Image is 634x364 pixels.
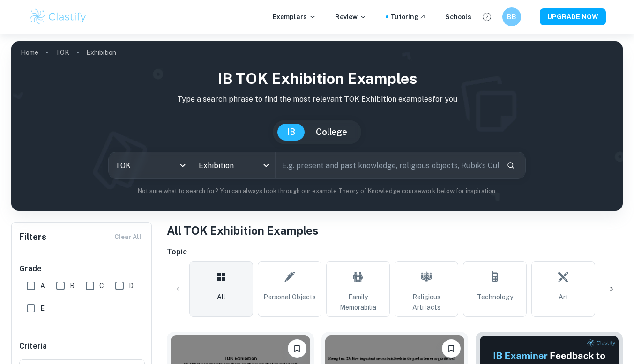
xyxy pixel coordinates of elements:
a: TOK [55,46,69,59]
button: Bookmark [442,339,461,358]
h1: All TOK Exhibition Examples [167,222,623,239]
div: TOK [109,152,192,178]
span: A [40,281,45,291]
button: IB [277,124,305,141]
span: E [40,303,45,313]
span: Personal Objects [263,292,316,302]
div: Exhibition [192,152,275,178]
h6: Criteria [19,341,47,352]
span: D [129,281,134,291]
img: Clastify logo [29,7,88,26]
button: Search [503,157,519,173]
p: Exhibition [86,47,116,58]
p: Type a search phrase to find the most relevant TOK Exhibition examples for you [19,94,615,105]
a: Home [21,46,38,59]
span: C [99,281,104,291]
button: UPGRADE NOW [540,8,606,25]
span: Religious Artifacts [399,292,454,312]
span: Family Memorabilia [330,292,386,312]
p: Review [335,12,367,22]
a: Schools [445,12,471,22]
span: Technology [477,292,513,302]
button: Help and Feedback [479,9,495,25]
img: profile cover [11,41,623,211]
span: All [217,292,225,302]
button: BB [502,7,521,26]
h6: Filters [19,230,46,244]
a: Tutoring [390,12,426,22]
h6: BB [506,12,517,22]
span: B [70,281,75,291]
button: Bookmark [288,339,306,358]
p: Not sure what to search for? You can always look through our example Theory of Knowledge coursewo... [19,186,615,196]
button: College [306,124,357,141]
h6: Topic [167,246,623,258]
span: Art [559,292,568,302]
input: E.g. present and past knowledge, religious objects, Rubik's Cube... [276,152,499,178]
p: Exemplars [273,12,316,22]
h6: Grade [19,263,145,275]
h1: IB TOK Exhibition examples [19,67,615,90]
